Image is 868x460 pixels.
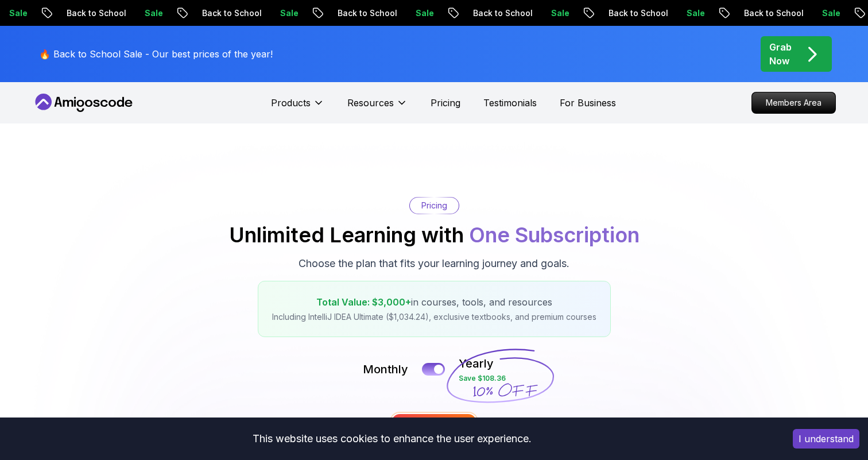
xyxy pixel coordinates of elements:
[599,7,677,19] p: Back to School
[421,200,447,211] p: Pricing
[363,361,408,377] p: Monthly
[39,47,273,61] p: 🔥 Back to School Sale - Our best prices of the year!
[560,96,616,110] a: For Business
[813,7,850,19] p: Sale
[272,295,596,309] p: in courses, tools, and resources
[271,96,311,110] p: Products
[469,222,640,248] span: One Subscription
[347,96,408,119] button: Resources
[406,7,443,19] p: Sale
[299,256,569,272] p: Choose the plan that fits your learning journey and goals.
[542,7,579,19] p: Sale
[752,92,835,113] p: Members Area
[793,429,859,449] button: Accept cookies
[271,7,308,19] p: Sale
[271,96,324,119] button: Products
[193,7,271,19] p: Back to School
[9,426,776,451] div: This website uses cookies to enhance the user experience.
[751,92,836,114] a: Members Area
[483,96,537,110] a: Testimonials
[735,7,813,19] p: Back to School
[57,7,135,19] p: Back to School
[431,96,460,110] a: Pricing
[677,7,714,19] p: Sale
[316,296,411,308] span: Total Value: $3,000+
[328,7,406,19] p: Back to School
[272,311,596,323] p: Including IntelliJ IDEA Ultimate ($1,034.24), exclusive textbooks, and premium courses
[769,40,792,68] p: Grab Now
[347,96,394,110] p: Resources
[464,7,542,19] p: Back to School
[229,223,640,246] h2: Unlimited Learning with
[135,7,172,19] p: Sale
